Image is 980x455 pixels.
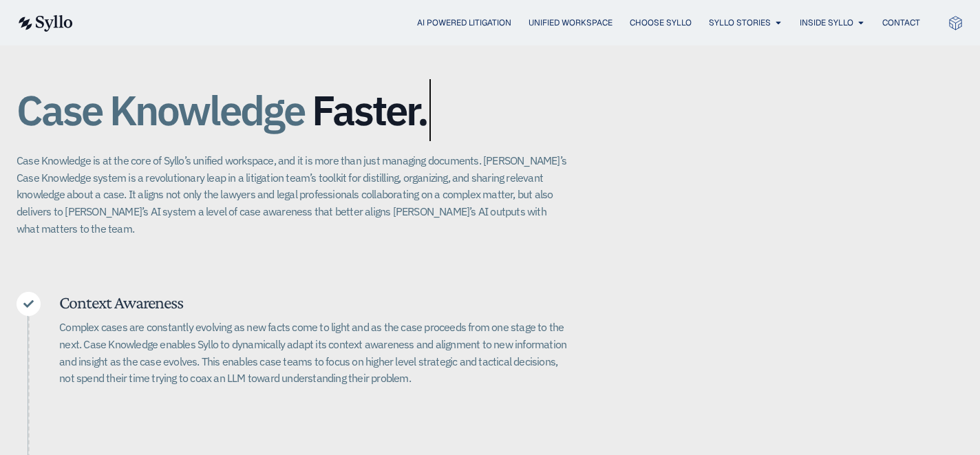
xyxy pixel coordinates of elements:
img: syllo [17,15,73,32]
a: Unified Workspace [529,17,612,29]
h5: Context Awareness [59,292,567,313]
div: Menu Toggle [100,17,920,30]
a: Syllo Stories [709,17,771,29]
a: Choose Syllo [630,17,692,29]
p: Case Knowledge is at the core of Syllo’s unified workspace, and it is more than just managing doc... [17,152,567,237]
span: Case Knowledge [17,79,304,141]
nav: Menu [100,17,920,30]
a: AI Powered Litigation [417,17,511,29]
a: Inside Syllo [800,17,853,29]
span: Faster. [312,87,427,133]
p: Complex cases are constantly evolving as new facts come to light and as the case proceeds from on... [59,319,567,387]
a: Contact [882,17,920,29]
